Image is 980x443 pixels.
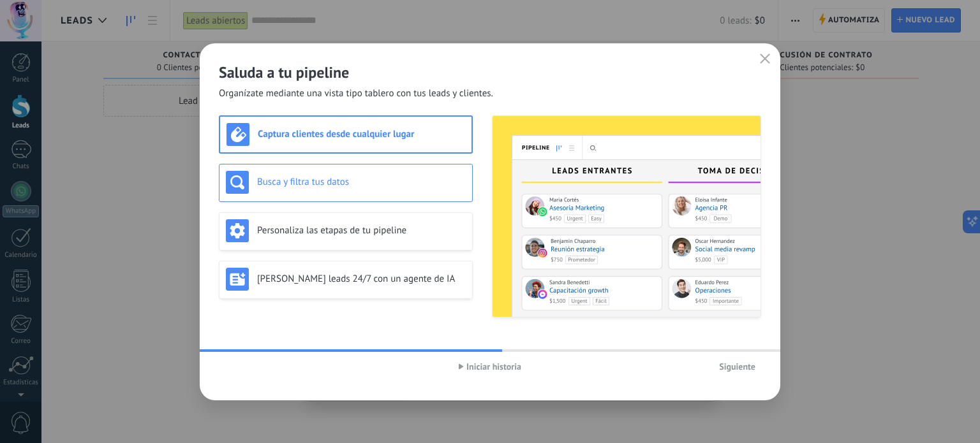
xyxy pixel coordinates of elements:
[258,128,465,140] h3: Captura clientes desde cualquier lugar
[719,362,755,371] span: Siguiente
[713,357,761,376] button: Siguiente
[257,273,466,285] h3: [PERSON_NAME] leads 24/7 con un agente de IA
[466,362,521,371] span: Iniciar historia
[257,176,466,188] h3: Busca y filtra tus datos
[219,62,761,82] h2: Saluda a tu pipeline
[219,87,493,100] span: Organízate mediante una vista tipo tablero con tus leads y clientes.
[453,357,527,376] button: Iniciar historia
[257,224,466,236] h3: Personaliza las etapas de tu pipeline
